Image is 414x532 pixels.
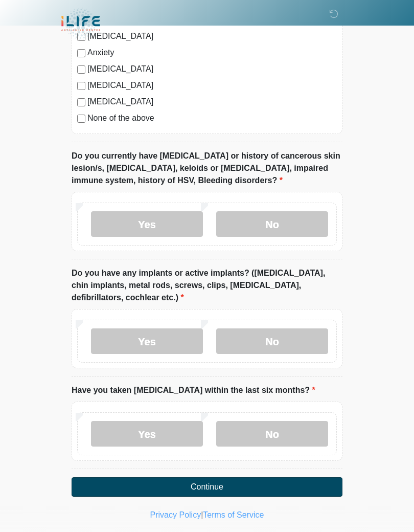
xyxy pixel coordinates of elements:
a: Terms of Service [203,511,264,519]
input: [MEDICAL_DATA] [77,82,85,90]
input: [MEDICAL_DATA] [77,98,85,106]
img: iLIFE Anti-Aging Center Logo [61,8,100,40]
label: Do you have any implants or active implants? ([MEDICAL_DATA], chin implants, metal rods, screws, ... [72,267,342,304]
label: No [216,211,328,237]
label: [MEDICAL_DATA] [87,96,337,108]
input: Anxiety [77,49,85,57]
input: None of the above [77,115,85,123]
label: [MEDICAL_DATA] [87,63,337,75]
button: Continue [72,477,342,497]
label: No [216,328,328,354]
label: Yes [91,211,203,237]
label: Have you taken [MEDICAL_DATA] within the last six months? [72,384,315,396]
label: [MEDICAL_DATA] [87,79,337,92]
label: No [216,421,328,447]
label: Yes [91,328,203,354]
label: Anxiety [87,47,337,59]
label: Do you currently have [MEDICAL_DATA] or history of cancerous skin lesion/s, [MEDICAL_DATA], keloi... [72,150,342,187]
a: Privacy Policy [150,511,201,519]
input: [MEDICAL_DATA] [77,65,85,74]
label: Yes [91,421,203,447]
label: None of the above [87,112,337,124]
a: | [201,511,203,519]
